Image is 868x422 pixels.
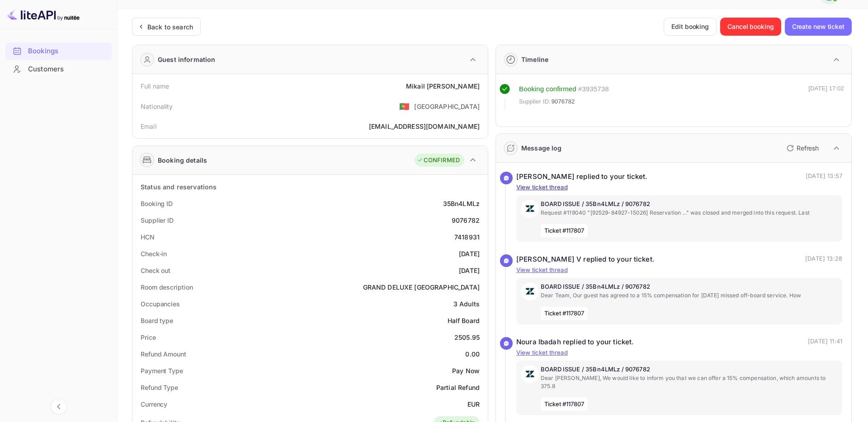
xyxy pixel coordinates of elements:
[443,199,480,208] div: 35Bn4LMLz
[141,81,169,91] div: Full name
[519,97,551,106] span: Supplier ID:
[147,22,193,32] div: Back to search
[5,61,112,77] a: Customers
[552,97,575,106] span: 9076782
[781,141,822,155] button: Refresh
[452,216,480,225] div: 9076782
[141,366,183,375] div: Payment Type
[467,399,480,409] div: EUR
[521,282,539,300] img: AwvSTEc2VUhQAAAAAElFTkSuQmCC
[785,18,852,36] button: Create new ticket
[28,64,107,75] div: Customers
[521,365,539,383] img: AwvSTEc2VUhQAAAAAElFTkSuQmCC
[541,307,588,320] span: Ticket #117807
[797,143,819,153] p: Refresh
[417,156,460,165] div: CONFIRMED
[521,143,562,153] div: Message log
[141,399,167,409] div: Currency
[414,102,480,111] div: [GEOGRAPHIC_DATA]
[521,200,539,218] img: AwvSTEc2VUhQAAAAAElFTkSuQmCC
[541,398,588,411] span: Ticket #117807
[5,42,112,60] div: Bookings
[158,55,216,64] div: Guest information
[141,199,173,208] div: Booking ID
[453,299,480,309] div: 3 Adults
[5,42,112,59] a: Bookings
[664,18,717,36] button: Edit booking
[541,365,838,374] p: BOARD ISSUE / 35Bn4LMLz / 9076782
[399,98,410,114] span: United States
[541,209,838,217] p: Request #119040 "[92529-84927-15026] Reservation ..." was closed and merged into this request. Last
[578,84,609,94] div: # 3935738
[5,61,112,78] div: Customers
[28,46,107,56] div: Bookings
[519,84,576,94] div: Booking confirmed
[141,122,156,131] div: Email
[141,316,173,325] div: Board type
[141,102,173,111] div: Nationality
[141,232,155,242] div: HCN
[141,383,178,392] div: Refund Type
[141,216,174,225] div: Supplier ID
[516,254,655,265] div: [PERSON_NAME] V replied to your ticket.
[516,337,634,347] div: Noura Ibadah replied to your ticket.
[806,172,842,182] p: [DATE] 13:57
[141,333,156,342] div: Price
[452,366,480,375] div: Pay Now
[516,266,842,275] p: View ticket thread
[516,172,648,182] div: [PERSON_NAME] replied to your ticket.
[141,249,167,258] div: Check-in
[541,200,838,209] p: BOARD ISSUE / 35Bn4LMLz / 9076782
[141,182,217,192] div: Status and reservations
[808,84,844,110] div: [DATE] 17:02
[808,337,842,347] p: [DATE] 11:41
[369,122,480,131] div: [EMAIL_ADDRESS][DOMAIN_NAME]
[465,349,480,359] div: 0.00
[141,299,180,309] div: Occupancies
[141,349,186,359] div: Refund Amount
[459,249,480,258] div: [DATE]
[720,18,781,36] button: Cancel booking
[541,291,838,300] p: Dear Team, Our guest has agreed to a 15% compensation for [DATE] missed off-board service. How
[363,282,480,292] div: GRAND DELUXE [GEOGRAPHIC_DATA]
[406,81,480,91] div: Mikail [PERSON_NAME]
[541,374,838,390] p: Dear [PERSON_NAME], We would like to inform you that we can offer a 15% compensation, which amoun...
[454,232,480,242] div: 7418931
[436,383,480,392] div: Partial Refund
[541,282,838,291] p: BOARD ISSUE / 35Bn4LMLz / 9076782
[516,183,842,192] p: View ticket thread
[454,333,480,342] div: 2505.95
[141,266,170,275] div: Check out
[521,55,548,64] div: Timeline
[805,254,842,265] p: [DATE] 13:28
[51,399,67,415] button: Collapse navigation
[541,224,588,238] span: Ticket #117807
[141,282,193,292] div: Room description
[459,266,480,275] div: [DATE]
[7,7,80,22] img: LiteAPI logo
[448,316,480,325] div: Half Board
[158,155,207,165] div: Booking details
[516,348,842,357] p: View ticket thread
